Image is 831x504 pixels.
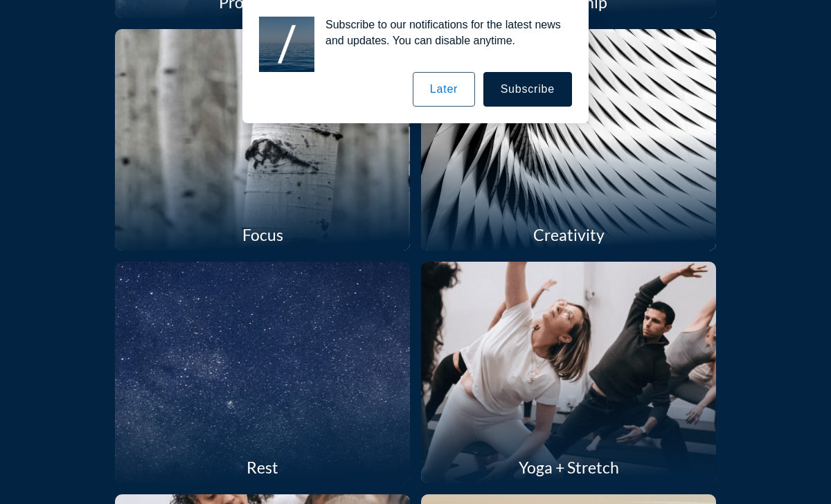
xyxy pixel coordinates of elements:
div: Subscribe to our notifications for the latest news and updates. You can disable anytime. [314,17,572,48]
button: Subscribe [483,72,572,107]
img: notification icon [259,17,314,72]
div: Creativity [421,219,716,251]
div: Rest [115,451,410,483]
button: Later [413,72,475,107]
div: Yoga + Stretch [421,451,716,483]
div: Focus [115,219,410,251]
